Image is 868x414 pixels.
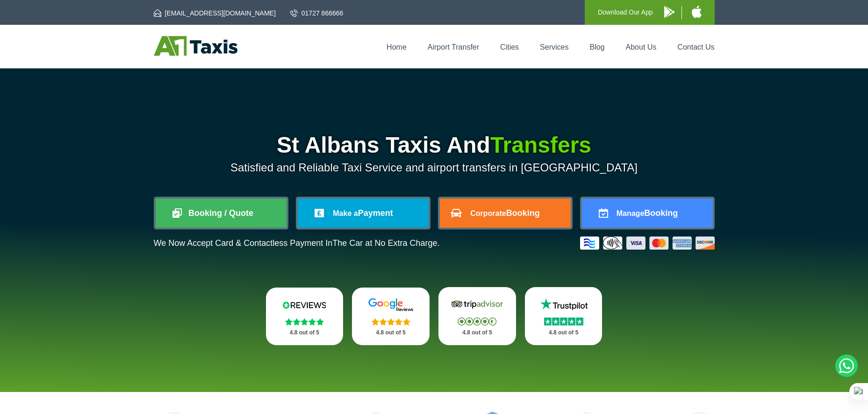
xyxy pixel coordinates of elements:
a: Trustpilot Stars 4.8 out of 5 [525,287,603,345]
a: Booking / Quote [156,199,287,228]
a: Cities [500,43,519,51]
a: Home [387,43,407,51]
a: Reviews.io Stars 4.8 out of 5 [266,288,344,345]
img: Stars [458,318,496,325]
a: Tripadvisor Stars 4.8 out of 5 [438,287,516,345]
img: Credit And Debit Cards [580,237,715,250]
img: Stars [285,318,324,325]
span: The Car at No Extra Charge. [332,238,439,248]
p: 4.8 out of 5 [449,327,506,339]
p: We Now Accept Card & Contactless Payment In [154,238,440,248]
img: Stars [372,318,410,325]
p: 4.8 out of 5 [535,327,592,339]
img: Google [363,298,419,312]
a: Contact Us [677,43,714,51]
p: Satisfied and Reliable Taxi Service and airport transfers in [GEOGRAPHIC_DATA] [154,161,715,174]
a: About Us [626,43,657,51]
p: Download Our App [598,7,653,18]
img: A1 Taxis Android App [664,6,674,18]
img: Trustpilot [536,297,592,311]
a: Make aPayment [298,199,429,228]
p: 4.8 out of 5 [276,327,333,339]
img: Stars [544,318,583,325]
a: Google Stars 4.8 out of 5 [352,288,430,345]
a: [EMAIL_ADDRESS][DOMAIN_NAME] [154,8,276,18]
a: Airport Transfer [428,43,479,51]
p: 4.8 out of 5 [362,327,419,339]
a: Services [540,43,568,51]
img: A1 Taxis iPhone App [692,6,702,18]
img: A1 Taxis St Albans LTD [154,36,237,56]
a: CorporateBooking [440,199,571,228]
img: Tripadvisor [449,297,505,311]
span: Make a [333,209,358,217]
span: Transfers [490,133,591,157]
h1: St Albans Taxis And [154,134,715,156]
span: Corporate [470,209,506,217]
img: Reviews.io [276,298,332,312]
span: Manage [617,209,645,217]
a: 01727 866666 [290,8,344,18]
a: ManageBooking [582,199,713,228]
a: Blog [589,43,604,51]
